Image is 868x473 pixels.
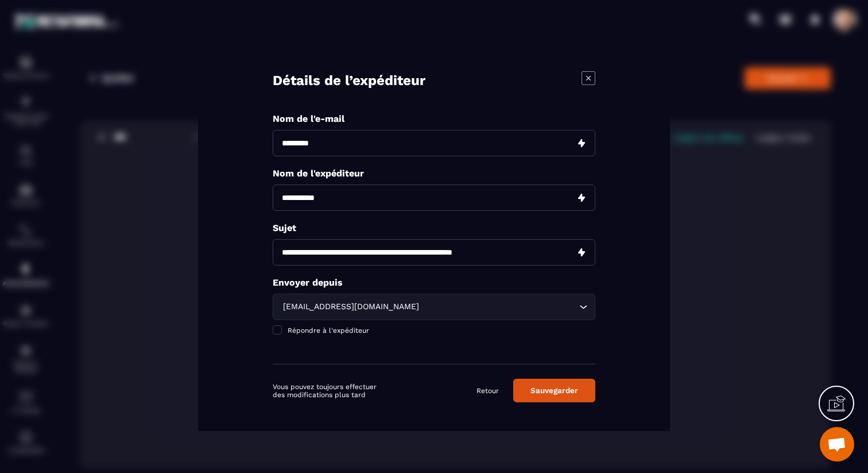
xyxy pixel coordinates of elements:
[288,326,369,334] span: Répondre à l'expéditeur
[820,427,854,462] a: Ouvrir le chat
[421,301,576,313] input: Search for option
[280,301,421,313] span: [EMAIL_ADDRESS][DOMAIN_NAME]
[273,277,595,288] p: Envoyer depuis
[513,379,595,402] button: Sauvegarder
[273,71,425,90] h4: Détails de l’expéditeur
[273,222,595,233] p: Sujet
[273,294,595,320] div: Search for option
[273,382,379,398] p: Vous pouvez toujours effectuer des modifications plus tard
[476,386,499,395] a: Retour
[273,113,595,124] p: Nom de l'e-mail
[273,168,595,179] p: Nom de l'expéditeur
